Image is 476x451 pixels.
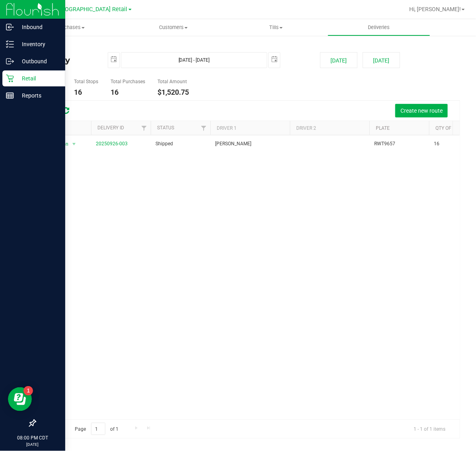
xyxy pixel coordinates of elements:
inline-svg: Reports [6,92,14,100]
span: Deliveries [357,24,400,31]
iframe: Resource center unread badge [23,386,33,396]
h4: 16 [111,88,145,96]
button: [DATE] [320,52,357,68]
h5: Total Purchases [111,79,145,84]
a: Plate [376,125,390,131]
span: TX South-[GEOGRAPHIC_DATA] Retail [31,6,128,13]
p: Inventory [14,39,62,49]
h4: Delivery Routes [35,52,96,68]
span: Create new route [400,107,443,114]
button: Create new route [395,104,448,117]
h4: $1,520.75 [157,88,189,96]
p: Inbound [14,22,62,32]
p: 08:00 PM CDT [4,434,62,441]
span: Customers [122,24,225,31]
h5: Total Stops [74,79,98,84]
span: Shipped [155,140,173,148]
a: 20250926-003 [96,141,128,146]
h5: Total Amount [157,79,189,84]
a: Deliveries [328,19,431,36]
a: Tills [225,19,328,36]
span: Page of 1 [68,423,125,435]
span: Tills [225,24,327,31]
p: [DATE] [4,441,62,447]
inline-svg: Inventory [6,40,14,48]
th: Driver 2 [290,121,369,135]
span: Hi, [PERSON_NAME]! [409,6,461,12]
span: select [108,53,119,66]
span: [PERSON_NAME] [215,140,251,148]
a: Delivery ID [97,125,124,131]
button: [DATE] [363,52,400,68]
p: Reports [14,91,62,100]
span: 16 [434,140,439,148]
a: Customers [122,19,225,36]
iframe: Resource center [8,387,32,411]
input: 1 [91,423,105,435]
span: select [69,139,79,150]
p: Outbound [14,57,62,66]
a: Filter [197,121,210,135]
th: Driver 1 [210,121,290,135]
a: Filter [138,121,151,135]
a: Purchases [19,19,122,36]
span: RWT9657 [374,140,395,148]
span: Purchases [19,24,122,31]
span: select [269,53,280,66]
span: 1 - 1 of 1 items [407,423,452,435]
a: Status [157,125,174,131]
inline-svg: Retail [6,74,14,82]
h4: 16 [74,88,98,96]
inline-svg: Inbound [6,23,14,31]
p: Retail [14,74,62,83]
inline-svg: Outbound [6,57,14,65]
